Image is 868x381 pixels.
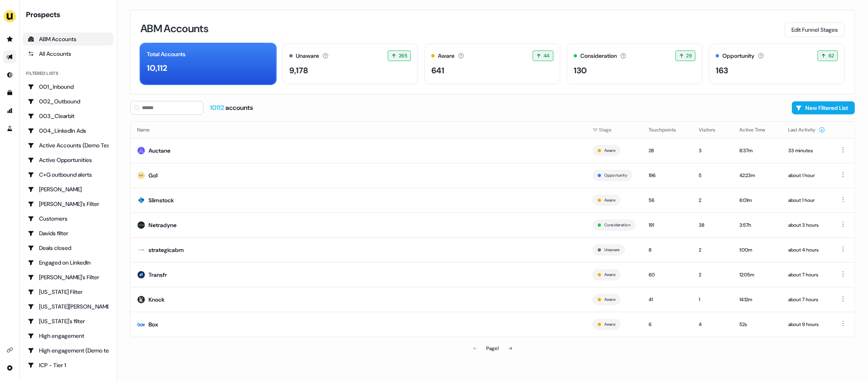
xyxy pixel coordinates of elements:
div: 8 [649,246,686,254]
a: Go to Active Accounts (Demo Test) [23,139,114,152]
div: ABM Accounts [28,35,109,43]
div: High engagement [28,332,109,340]
button: Aware [604,296,615,303]
div: 2 [699,246,726,254]
div: 191 [649,221,686,229]
div: Active Opportunities [28,156,109,164]
div: Go1 [149,171,157,180]
div: Unaware [296,52,319,60]
div: 004_LinkedIn Ads [28,127,109,135]
div: [PERSON_NAME]'s Filter [28,200,109,208]
div: 56 [649,196,686,204]
div: Opportunity [722,52,754,60]
div: Transfr [149,271,167,279]
a: Go to 001_Inbound [23,80,114,93]
a: ABM Accounts [23,33,114,46]
button: Aware [604,321,615,328]
div: [PERSON_NAME] [28,185,109,193]
a: Go to Georgia Filter [23,285,114,298]
h3: ABM Accounts [140,23,208,34]
div: 6 [649,320,686,328]
div: Slimstock [149,196,174,204]
a: Go to Davids filter [23,227,114,240]
button: Last Activity [788,123,825,137]
div: Netradyne [149,221,177,229]
a: Go to outbound experience [3,50,16,63]
button: Aware [604,271,615,278]
div: Prospects [26,10,114,20]
div: 4 [699,320,726,328]
a: All accounts [23,47,114,60]
div: Deals closed [28,244,109,252]
div: Active Accounts (Demo Test) [28,141,109,149]
button: Aware [604,147,615,154]
div: Total Accounts [147,50,186,59]
div: Knock [149,296,164,304]
a: Go to Engaged on LinkedIn [23,256,114,269]
a: Go to High engagement [23,329,114,342]
div: 10,112 [147,62,167,74]
div: 52s [739,320,775,328]
div: 42:23m [739,171,775,180]
div: about 3 hours [788,221,825,229]
span: 44 [544,52,550,60]
div: Filtered lists [26,70,58,77]
a: Go to 004_LinkedIn Ads [23,124,114,137]
div: 130 [574,64,587,77]
div: 60 [649,271,686,279]
button: New Filtered List [792,101,855,114]
div: 41 [649,296,686,304]
a: Go to experiments [3,122,16,135]
div: Stage [593,126,636,134]
div: Consideration [580,52,617,60]
a: Go to Geneviève's Filter [23,271,114,284]
a: Go to 003_Clearbit [23,109,114,123]
div: 5 [699,171,726,180]
span: 29 [687,52,692,60]
div: ICP - Tier 1 [28,361,109,369]
button: Aware [604,197,615,204]
div: C+G outbound alerts [28,171,109,179]
div: 8:37m [739,147,775,155]
button: Unaware [604,246,620,254]
a: Go to Active Opportunities [23,153,114,166]
div: Aware [438,52,455,60]
div: High engagement (Demo testing) [28,346,109,355]
th: Name [131,122,586,138]
div: accounts [210,103,253,112]
div: 33 minutes [788,147,825,155]
div: [PERSON_NAME]'s Filter [28,273,109,281]
div: 196 [649,171,686,180]
div: 641 [431,64,444,77]
div: [US_STATE] Filter [28,288,109,296]
a: Go to ICP - Tier 1 [23,359,114,372]
div: 3:57h [739,221,775,229]
a: Go to Charlotte's Filter [23,197,114,210]
a: Go to Charlotte Stone [23,183,114,196]
a: Go to 002_Outbound [23,95,114,108]
a: Go to Inbound [3,68,16,81]
a: Go to Georgia Slack [23,300,114,313]
button: Opportunity [604,172,627,179]
div: about 7 hours [788,271,825,279]
div: Customers [28,215,109,223]
div: 6:01m [739,196,775,204]
a: Go to High engagement (Demo testing) [23,344,114,357]
button: Active Time [739,123,775,137]
div: about 9 hours [788,320,825,328]
div: [US_STATE][PERSON_NAME] [28,302,109,311]
div: 003_Clearbit [28,112,109,120]
div: 28 [649,147,686,155]
div: Davids filter [28,229,109,237]
a: Go to attribution [3,104,16,117]
div: 163 [716,64,728,77]
a: Go to Customers [23,212,114,225]
div: 3 [699,147,726,155]
div: Engaged on LinkedIn [28,258,109,267]
div: 1 [699,296,726,304]
div: about 1 hour [788,171,825,180]
div: strategicabm [149,246,184,254]
div: about 4 hours [788,246,825,254]
div: 2 [699,271,726,279]
a: Go to templates [3,86,16,99]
